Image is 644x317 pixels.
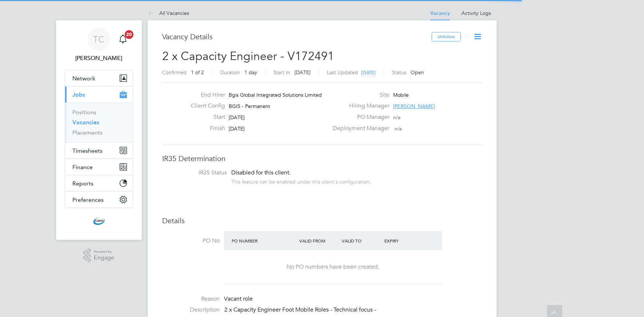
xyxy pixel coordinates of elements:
[297,234,340,247] div: Valid From
[65,54,133,63] span: Tom Cheek
[229,125,245,132] span: [DATE]
[169,169,227,177] label: IR35 Status
[93,35,104,44] span: TC
[432,32,461,41] button: Unfollow
[229,114,245,121] span: [DATE]
[340,234,383,247] div: Valid To
[361,69,376,76] span: [DATE]
[94,255,114,261] span: Engage
[65,87,133,103] button: Jobs
[273,69,290,76] label: Start In
[72,75,95,82] span: Network
[393,103,435,109] span: [PERSON_NAME]
[72,109,96,116] a: Positions
[185,125,225,132] label: Finish
[162,154,482,163] h3: IR35 Determination
[244,69,257,76] span: 1 day
[56,20,142,240] nav: Main navigation
[383,234,425,247] div: Expiry
[327,69,358,76] label: Last Updated
[328,91,389,99] label: Site
[162,237,220,245] label: PO No
[224,295,253,302] span: Vacant role
[411,69,424,76] span: Open
[393,114,400,121] span: n/a
[328,125,389,132] label: Deployment Manager
[328,102,389,110] label: Hiring Manager
[65,143,133,158] button: Timesheets
[430,10,450,16] a: Vacancy
[72,196,104,203] span: Preferences
[72,147,103,154] span: Timesheets
[72,91,85,98] span: Jobs
[229,103,270,109] span: BGIS - Permanent
[231,169,291,176] span: Disabled for this client.
[328,113,389,121] label: PO Manager
[94,249,114,255] span: Powered by
[65,215,133,227] a: Go to home page
[65,70,133,86] button: Network
[65,159,133,175] button: Finance
[392,69,406,76] label: Status
[83,249,114,262] a: Powered byEngage
[185,91,225,99] label: End Hirer
[185,102,225,110] label: Client Config
[72,119,99,126] a: Vacancies
[395,125,402,132] span: n/a
[65,103,133,142] div: Jobs
[231,177,371,185] div: This feature can be enabled under this client's configuration.
[93,215,105,227] img: cbwstaffingsolutions-logo-retina.png
[295,69,311,76] span: [DATE]
[65,28,133,63] a: TC[PERSON_NAME]
[162,295,220,303] label: Reason
[72,164,93,170] span: Finance
[162,32,432,41] h3: Vacancy Details
[148,10,189,16] a: All Vacancies
[116,28,130,51] a: 20
[162,49,334,63] span: 2 x Capacity Engineer - V172491
[224,306,482,314] p: 2 x Capacity Engineer Foot Mobile Roles - Technical focus -
[393,92,409,98] span: Mobile
[65,192,133,208] button: Preferences
[185,113,225,121] label: Start
[65,175,133,191] button: Reports
[162,306,220,314] label: Description
[125,30,133,39] span: 20
[461,10,491,16] a: Activity Logs
[230,234,298,247] div: PO Number
[72,180,93,187] span: Reports
[162,216,482,225] h3: Details
[220,69,240,76] label: Duration
[191,69,204,76] span: 1 of 2
[162,69,187,76] label: Confirmed
[72,129,103,136] a: Placements
[231,263,435,271] div: No PO numbers have been created.
[229,92,322,98] span: Bgis Global Integrated Solutions Limited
